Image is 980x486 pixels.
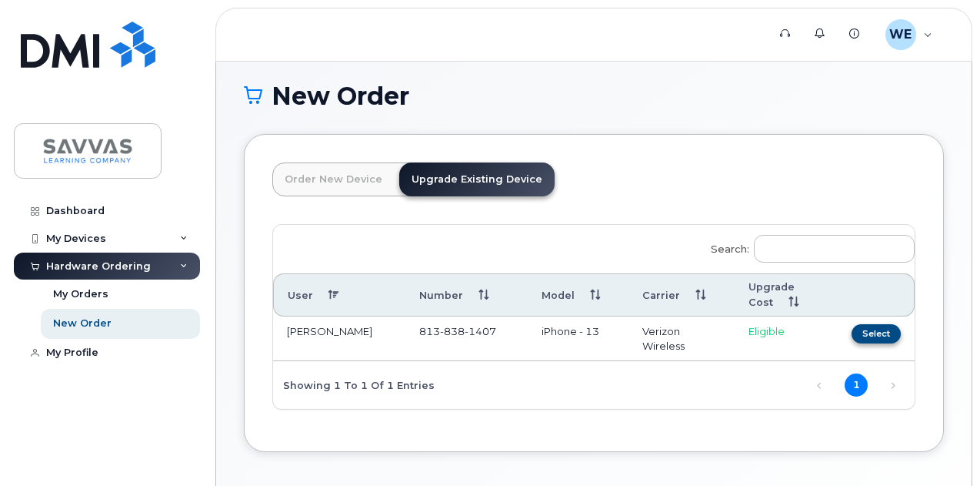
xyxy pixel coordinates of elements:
h1: New Order [244,82,944,109]
a: Next [882,374,905,397]
a: Order New Device [272,163,395,196]
a: 1 [845,374,868,397]
th: Model: activate to sort column ascending [528,273,628,317]
span: WE [889,25,912,44]
label: Search: [701,225,915,268]
a: Previous [808,374,831,397]
th: Upgrade Cost: activate to sort column ascending [735,273,825,317]
span: 813 [419,325,496,337]
th: User: activate to sort column descending [273,273,405,317]
a: Upgrade Existing Device [399,163,555,196]
div: Showing 1 to 1 of 1 entries [273,371,435,397]
td: [PERSON_NAME] [273,317,405,361]
span: 838 [440,325,465,337]
th: Number: activate to sort column ascending [405,273,528,317]
th: Carrier: activate to sort column ascending [628,273,735,317]
td: iPhone - 13 [528,317,628,361]
div: Wayne Eichen [875,19,943,50]
input: Search: [754,235,915,263]
span: Eligible [748,325,785,337]
iframe: Messenger Launcher [913,419,968,474]
td: Verizon Wireless [628,317,735,361]
span: 1407 [465,325,496,337]
button: Select [852,324,901,344]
